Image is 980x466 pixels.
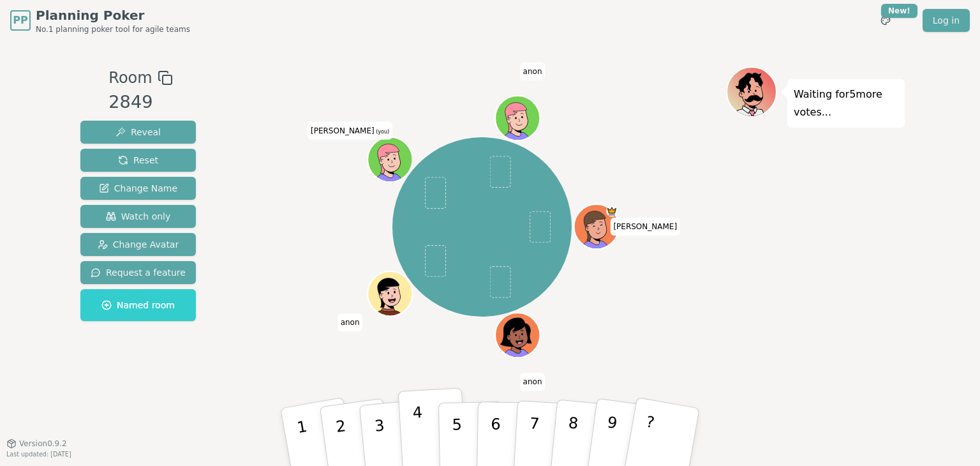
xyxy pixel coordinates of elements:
span: Version 0.9.2 [19,439,67,449]
span: Room [108,66,152,89]
p: Waiting for 5 more votes... [794,86,898,121]
span: Change Avatar [98,238,179,251]
a: PPPlanning PokerNo.1 planning poker tool for agile teams [10,6,190,34]
span: Click to change your name [338,314,363,332]
button: Version0.9.2 [6,439,67,449]
button: New! [874,9,897,32]
div: 2849 [108,89,172,116]
button: Watch only [80,205,196,228]
span: PP [13,13,27,28]
span: Change Name [99,182,177,195]
span: Watch only [106,210,171,223]
a: Log in [923,9,970,32]
span: Request a feature [91,266,186,279]
span: No.1 planning poker tool for agile teams [36,24,190,34]
span: Click to change your name [610,218,680,236]
span: Click to change your name [520,63,546,80]
button: Change Avatar [80,233,196,256]
span: Reveal [115,126,161,139]
button: Reset [80,149,196,172]
button: Reveal [80,121,196,144]
button: Change Name [80,177,196,200]
span: Last updated: [DATE] [6,451,71,458]
button: Request a feature [80,261,196,284]
span: Planning Poker [36,6,190,24]
div: New! [881,4,917,18]
span: Named room [101,299,175,312]
span: Elena is the host [606,206,618,217]
button: Named room [80,289,196,321]
button: Click to change your avatar [369,139,411,181]
span: Click to change your name [308,122,392,140]
span: (you) [375,129,390,135]
span: Reset [118,154,158,167]
span: Click to change your name [520,373,546,391]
